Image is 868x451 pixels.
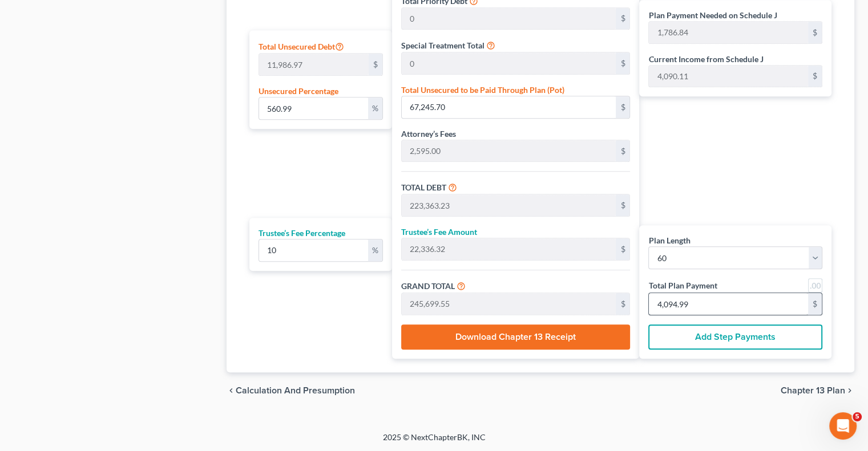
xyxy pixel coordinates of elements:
a: Round to nearest dollar [808,278,822,292]
input: 0.00 [259,97,368,119]
input: 0.00 [259,239,368,261]
div: $ [616,293,629,315]
label: Total Unsecured to be Paid Through Plan (Pot) [401,84,564,96]
label: Current Income from Schedule J [648,53,763,65]
div: $ [616,238,629,260]
input: 0.00 [649,66,808,87]
label: Attorney’s Fees [401,128,456,140]
div: $ [616,140,629,162]
div: $ [808,22,822,43]
div: $ [616,194,629,216]
input: 0.00 [402,8,616,30]
label: Total Unsecured Debt [259,39,344,53]
input: 0.00 [402,52,616,74]
iframe: Intercom live chat [829,412,857,440]
div: $ [616,52,629,74]
input: 0.00 [402,194,616,216]
div: $ [808,66,822,87]
span: Chapter 13 Plan [781,386,845,395]
input: 0.00 [402,293,616,315]
label: Special Treatment Total [401,39,485,51]
input: 0.00 [402,140,616,162]
div: $ [616,8,629,30]
label: Trustee’s Fee Percentage [259,227,345,239]
span: Calculation and Presumption [236,386,355,395]
input: 0.00 [259,54,369,75]
input: 0.00 [649,293,808,315]
label: Unsecured Percentage [259,85,338,97]
button: Download Chapter 13 Receipt [401,324,630,350]
input: 0.00 [649,22,808,43]
div: $ [616,96,629,118]
label: Plan Payment Needed on Schedule J [648,9,777,21]
button: chevron_left Calculation and Presumption [227,386,355,395]
div: $ [369,54,382,75]
div: % [368,239,382,261]
i: chevron_left [227,386,236,395]
button: Chapter 13 Plan chevron_right [781,386,854,395]
i: chevron_right [845,386,854,395]
div: $ [808,293,822,315]
button: Add Step Payments [648,324,822,350]
span: 5 [853,412,862,421]
input: 0.00 [402,238,616,260]
div: % [368,97,382,119]
label: Plan Length [648,234,690,246]
label: TOTAL DEBT [401,181,446,193]
label: Trustee’s Fee Amount [401,226,477,238]
label: Total Plan Payment [648,279,717,291]
input: 0.00 [402,96,616,118]
label: GRAND TOTAL [401,280,455,292]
